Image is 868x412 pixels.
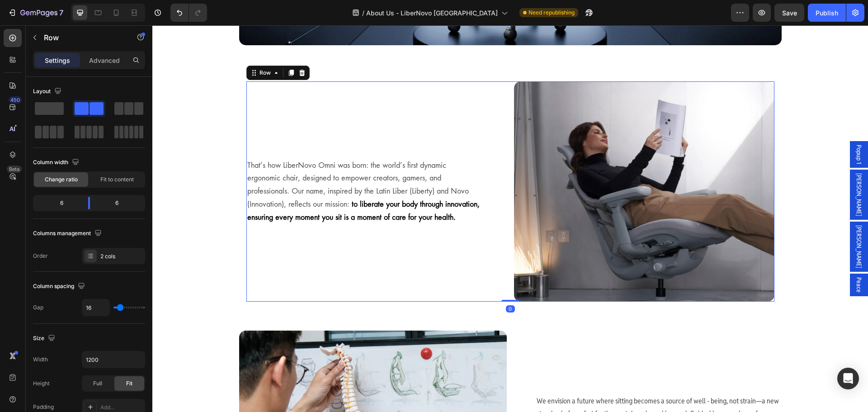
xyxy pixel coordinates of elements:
span: Fit to content [100,175,134,184]
div: Open Intercom Messenger [837,368,859,389]
span: Fit [126,379,132,388]
div: Columns management [33,227,104,240]
span: Popup 1 [702,119,711,139]
button: 7 [4,4,67,22]
span: About Us - LiberNovo [GEOGRAPHIC_DATA] [366,8,498,18]
div: Add... [100,403,143,412]
span: [PERSON_NAME] [702,148,711,191]
span: Peace [702,252,711,267]
div: Beta [7,166,22,173]
input: Auto [82,299,109,316]
input: Auto [82,351,145,368]
div: Padding [33,403,54,411]
p: Advanced [89,56,120,65]
span: Need republishing [528,9,575,17]
span: [PERSON_NAME] [702,200,711,243]
img: gempages_581456108338545235-3cfc6dde-a536-4b45-9e39-17d7af963df9.webp [362,56,622,276]
div: 6 [35,197,81,209]
div: Column width [33,156,81,169]
div: Height [33,379,50,388]
div: Publish [816,8,838,18]
p: Settings [45,56,70,65]
div: Layout [33,85,63,98]
div: Order [33,252,48,260]
iframe: To enrich screen reader interactions, please activate Accessibility in Grammarly extension settings [152,25,868,412]
span: Full [93,379,102,388]
div: 2 cols [100,252,143,260]
span: / [362,8,364,18]
button: Publish [808,4,846,22]
span: Save [782,9,797,17]
button: Save [774,4,804,22]
div: Size [33,332,57,345]
div: Gap [33,303,43,312]
p: That’s how LiberNovo Omni was born: the world’s first dynamic ergonomic chair, designed to empowe... [95,134,327,199]
strong: to liberate your body through innovation, ensuring every moment you sit is a moment of care for y... [95,174,327,197]
div: Undo/Redo [170,4,207,22]
div: 0 [354,280,363,287]
span: Change ratio [45,175,78,184]
p: 7 [59,7,63,18]
p: Row [44,32,121,43]
div: 450 [9,96,22,104]
div: Column spacing [33,280,87,293]
div: Row [105,43,120,52]
div: 6 [97,197,143,209]
div: Width [33,355,48,364]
